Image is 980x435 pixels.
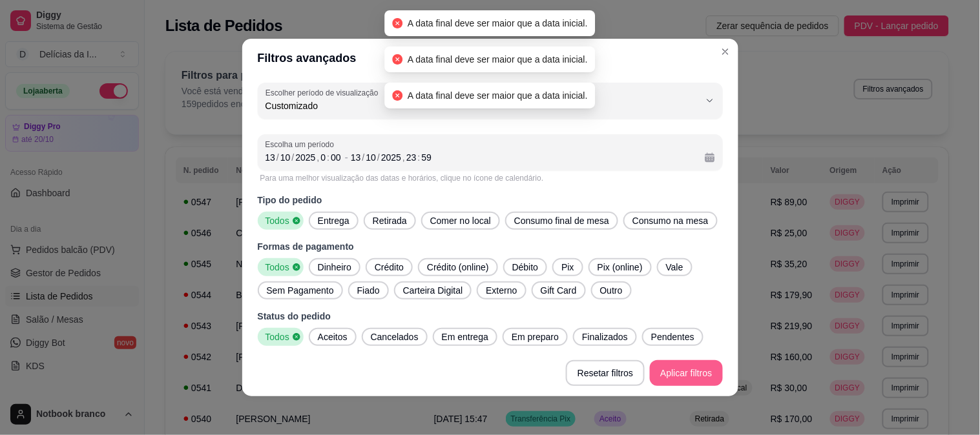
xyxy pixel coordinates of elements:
span: A data final deve ser maior que a data inicial. [408,90,588,101]
button: Gift Card [532,281,586,299]
span: A data final deve ser maior que a data inicial. [408,18,588,28]
div: dia, Data inicial, [264,151,277,164]
span: Em entrega [437,330,494,343]
button: Em entrega [433,328,497,346]
button: Externo [477,281,526,299]
button: Em preparo [503,328,568,346]
span: Outro [595,284,628,297]
span: Crédito (online) [422,261,494,274]
p: Status do pedido [258,310,723,323]
button: Consumo na mesa [623,212,718,230]
button: Débito [503,258,547,276]
button: Escolher período de visualizaçãoCustomizado [258,83,723,119]
div: minuto, Data final, [421,151,433,164]
button: Fiado [348,281,389,299]
button: Aceitos [309,328,357,346]
span: Débito [507,261,543,274]
span: Sem Pagamento [262,284,339,297]
span: Todos [260,330,292,343]
span: Pix (online) [592,261,648,274]
button: Consumo final de mesa [505,212,618,230]
span: Entrega [313,214,355,227]
button: Pix (online) [589,258,652,276]
span: Escolha um período [266,139,715,150]
span: Em preparo [506,330,564,343]
div: , [316,151,321,164]
button: Vale [657,258,693,276]
span: Vale [661,261,689,274]
div: Data final [351,150,694,165]
div: / [361,151,366,164]
div: ano, Data final, [380,151,402,164]
span: Pix [556,261,579,274]
span: Comer no local [425,214,496,227]
button: Crédito [366,258,413,276]
div: , [401,151,406,164]
button: Todos [258,328,304,346]
span: Carteira Digital [398,284,468,297]
span: Finalizados [577,330,633,343]
button: Crédito (online) [418,258,498,276]
button: Close [715,41,736,62]
span: close-circle [392,90,402,101]
div: : [326,151,331,164]
span: Retirada [368,214,412,227]
span: Cancelados [366,330,424,343]
span: Customizado [266,99,700,112]
button: Finalizados [573,328,637,346]
div: / [275,151,280,164]
div: Data inicial [266,150,342,165]
button: Aplicar filtros [650,360,722,386]
span: A data final deve ser maior que a data inicial. [408,54,588,65]
span: Consumo final de mesa [509,214,614,227]
div: hora, Data final, [405,151,418,164]
p: Tipo do pedido [258,194,723,207]
div: hora, Data inicial, [319,151,327,164]
span: Crédito [370,261,409,274]
div: mês, Data inicial, [279,151,292,164]
div: mês, Data final, [365,151,378,164]
span: close-circle [392,54,402,65]
button: Todos [258,258,304,276]
span: Todos [260,214,292,227]
div: / [376,151,381,164]
button: Sem Pagamento [258,281,343,299]
button: Outro [591,281,632,299]
button: Pix [552,258,583,276]
button: Cancelados [362,328,428,346]
span: Externo [481,284,522,297]
div: minuto, Data inicial, [329,151,342,164]
div: : [417,151,422,164]
header: Filtros avançados [242,39,738,77]
button: Calendário [700,147,720,168]
button: Comer no local [421,212,500,230]
div: / [291,151,296,164]
p: Formas de pagamento [258,240,723,253]
button: Resetar filtros [566,360,645,386]
span: Pendentes [646,330,700,343]
button: Todos [258,212,304,230]
span: close-circle [392,18,402,28]
span: Fiado [352,284,385,297]
button: Dinheiro [309,258,360,276]
button: Pendentes [642,328,704,346]
button: Entrega [309,212,359,230]
span: Aceitos [313,330,353,343]
button: Retirada [364,212,416,230]
span: Gift Card [536,284,582,297]
div: ano, Data inicial, [294,151,317,164]
span: Consumo na mesa [627,214,714,227]
span: - [345,150,348,165]
div: Para uma melhor visualização das datas e horários, clique no ícone de calendário. [260,173,720,183]
span: Dinheiro [313,261,357,274]
label: Escolher período de visualização [266,87,382,98]
button: Carteira Digital [394,281,472,299]
div: dia, Data final, [349,151,362,164]
span: Todos [260,261,292,274]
